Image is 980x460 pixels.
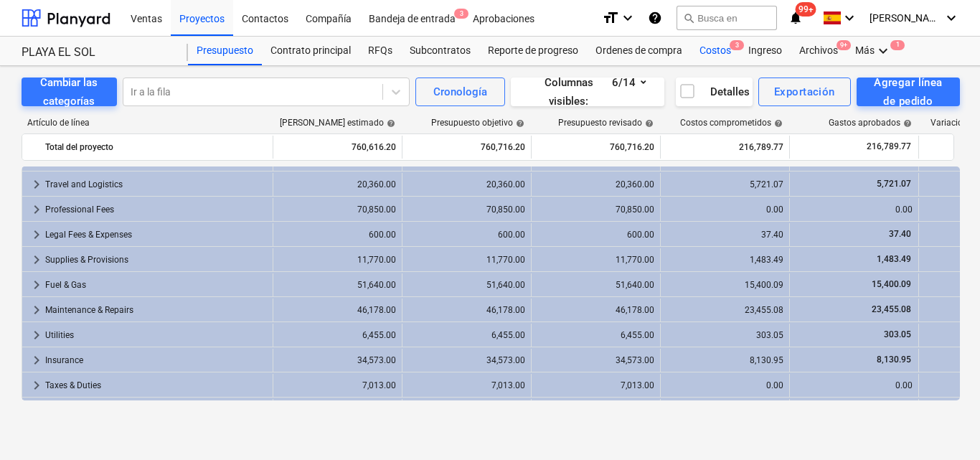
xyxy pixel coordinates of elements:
[279,380,396,390] div: 7,013.00
[22,78,117,106] button: Cambiar las categorías
[648,9,662,27] i: Base de conocimientos
[45,299,267,321] div: Maintenance & Repairs
[887,229,913,239] span: 37.40
[908,391,980,460] iframe: Chat Widget
[691,37,740,65] div: Costos
[28,176,45,193] span: keyboard_arrow_right
[28,226,45,243] span: keyboard_arrow_right
[45,198,267,221] div: Professional Fees
[408,255,525,265] div: 11,770.00
[666,179,783,189] div: 5,721.07
[188,37,262,65] a: Presupuesto
[408,380,525,390] div: 7,013.00
[28,377,45,394] span: keyboard_arrow_right
[666,380,783,390] div: 0.00
[279,205,396,215] div: 70,850.00
[28,327,45,344] span: keyboard_arrow_right
[408,205,525,215] div: 70,850.00
[45,349,267,372] div: Insurance
[45,374,267,397] div: Taxes & Duties
[45,399,267,422] div: Bank Expenses
[870,279,913,289] span: 15,400.09
[45,173,267,196] div: Travel and Logistics
[666,255,783,265] div: 1,483.49
[45,324,267,347] div: Utilities
[691,37,740,65] a: Costos3
[537,136,654,159] div: 760,716.20
[796,205,913,215] div: 0.00
[28,201,45,218] span: keyboard_arrow_right
[829,118,912,128] div: Gastos aprobados
[280,118,395,128] div: [PERSON_NAME] estimado
[454,9,468,19] span: 3
[666,330,783,340] div: 303.05
[791,37,847,65] div: Archivos
[875,355,913,365] span: 8,130.95
[890,40,905,50] span: 1
[262,37,359,65] a: Contrato principal
[537,280,654,290] div: 51,640.00
[683,12,694,24] span: search
[28,352,45,369] span: keyboard_arrow_right
[666,305,783,315] div: 23,455.08
[680,118,783,128] div: Costos comprometidos
[479,37,587,65] a: Reporte de progreso
[408,230,525,240] div: 600.00
[279,355,396,365] div: 34,573.00
[279,280,396,290] div: 51,640.00
[408,305,525,315] div: 46,178.00
[676,78,753,106] button: Detalles
[511,78,664,106] button: Columnas visibles:6/14
[22,118,273,128] div: Artículo de línea
[666,355,783,365] div: 8,130.95
[796,2,816,17] span: 99+
[431,118,524,128] div: Presupuesto objetivo
[39,73,100,111] div: Cambiar las categorías
[740,37,791,65] div: Ingreso
[401,37,479,65] a: Subcontratos
[408,280,525,290] div: 51,640.00
[943,9,960,27] i: keyboard_arrow_down
[619,9,636,27] i: keyboard_arrow_down
[279,330,396,340] div: 6,455.00
[359,37,401,65] a: RFQs
[537,330,654,340] div: 6,455.00
[666,280,783,290] div: 15,400.09
[279,230,396,240] div: 600.00
[870,304,913,314] span: 23,455.08
[408,330,525,340] div: 6,455.00
[279,179,396,189] div: 20,360.00
[408,355,525,365] div: 34,573.00
[758,78,851,106] button: Exportación
[587,37,691,65] a: Ordenes de compra
[865,141,913,153] span: 216,789.77
[771,119,783,128] span: help
[796,380,913,390] div: 0.00
[791,37,847,65] a: Archivos9+
[537,179,654,189] div: 20,360.00
[908,391,980,460] div: Widget de chat
[558,118,654,128] div: Presupuesto revisado
[537,355,654,365] div: 34,573.00
[875,179,913,189] span: 5,721.07
[415,78,505,106] button: Cronología
[870,12,941,24] span: [PERSON_NAME]
[537,230,654,240] div: 600.00
[279,136,396,159] div: 760,616.20
[730,40,744,50] span: 3
[45,136,267,159] div: Total del proyecto
[677,6,777,30] button: Busca en
[537,205,654,215] div: 70,850.00
[279,255,396,265] div: 11,770.00
[45,248,267,271] div: Supplies & Provisions
[666,205,783,215] div: 0.00
[666,136,783,159] div: 216,789.77
[408,136,525,159] div: 760,716.20
[666,230,783,240] div: 37.40
[28,251,45,268] span: keyboard_arrow_right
